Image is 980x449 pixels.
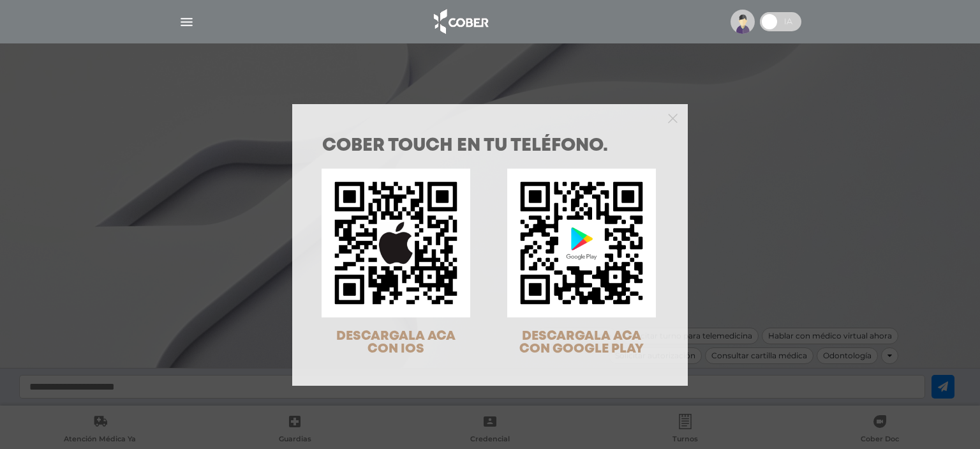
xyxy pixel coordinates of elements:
span: DESCARGALA ACA CON IOS [336,330,456,355]
h1: COBER TOUCH en tu teléfono. [322,137,658,155]
img: qr-code [507,169,656,317]
img: qr-code [322,169,470,317]
button: Close [668,112,678,123]
span: DESCARGALA ACA CON GOOGLE PLAY [519,330,644,355]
